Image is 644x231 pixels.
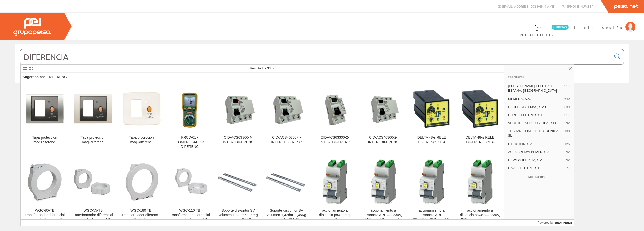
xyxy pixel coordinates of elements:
div: Sugerencias: [21,74,46,81]
a: CID-ACS63300-4-INTER. DIFERENC CID-ACS63300-4-INTER. DIFERENC [214,82,262,155]
div: Tapa proteccion mag+diferenc. [73,135,113,145]
span: Pedido actual [520,32,555,37]
img: accionamiento a distancia power req. ampl. para LS, interruptor diferencial bloques diferenciales, i [322,159,348,204]
span: 3357 [267,66,274,70]
div: ial [47,73,72,82]
div: WGC-110 TB Transformador diferencial para relé diferencial B [170,208,210,222]
span: 125 [564,142,570,146]
span: 292 [564,121,570,125]
img: accionamiento a distancia ARD 30VAC,48VDC para LS, interruptor diferencial bloques diferenciales, in [419,159,445,204]
img: accionamiento a distancia power AC 230V, 2TE para LS, interruptor diferencial bloques diferenciales, [467,159,493,204]
div: accionamiento a distancia power req. ampl. para LS, interruptor diferencial bloques diferenciales, i [315,208,355,231]
span: 649 [564,97,570,101]
img: WGC-110 TB Transformador diferencial para relé diferencial B [170,167,210,197]
div: WGC-80-TB Transformador diferencial para relé diferencial B [25,208,65,222]
a: Tapa proteccion mag+diferenc. Tapa proteccion mag+diferenc. [117,82,166,155]
img: Tapa proteccion mag+diferenc. [73,89,113,129]
span: CHINT ELECTRICS S.L. [508,113,562,117]
span: SIEMENS, S.A. [508,97,562,101]
a: DELTA 48-s RELE DIFERENC. CL A DELTA 48-s RELE DIFERENC. CL A [408,82,456,155]
div: DELTA 48-s RELE DIFERENC. CL A [412,135,452,145]
img: Grupo Peisa [13,18,51,36]
span: 92 [566,150,570,154]
span: 339 [564,105,570,109]
div: WGC-180 TB, Transformador diferencial para Relé diferencial [122,208,162,222]
div: accionamiento a distancia ARD 30VAC,48VDC para LS, interruptor diferencial bloques diferenciales, in [412,208,452,231]
img: WGC-55-TB Transformador diferencial para relé diferencial B [73,167,113,197]
span: 138 [564,129,570,138]
input: Buscar... [20,49,611,64]
a: CID-ACS40300-4-INTER. DIFERENC CID-ACS40300-4-INTER. DIFERENC [262,82,310,155]
div: accionamiento a distancia ARD AC 230V, 2TE para LS, interruptor diferencial bloques diferenciales, i [363,208,403,231]
span: TOSCANO LINEA ELECTRONICA SL [508,129,562,138]
div: CID-ACS63300-4-INTER. DIFERENC [218,135,258,145]
span: Iniciar sesión [574,25,623,30]
button: Mostrar más… [506,173,572,181]
span: CIRCUTOR, S.A. [508,142,562,146]
div: accionamiento a distancia power AC 230V, 2TE para LS, interruptor diferencial bloques diferenciales, [460,208,500,231]
img: KRCD-01 - COMPROBADOR DIFERENC [170,89,210,129]
span: 77 [566,166,570,170]
img: WGC-180 TB, Transformador diferencial para Relé diferencial [122,162,162,202]
div: CID-ACS40300-4-INTER. DIFERENC [266,135,306,145]
span: 917 [564,84,570,93]
a: CID-ACS40300-2-INTER. DIFERENC CID-ACS40300-2-INTER. DIFERENC [359,82,407,155]
div: Tapa proteccion mag+diferenc. [122,135,162,145]
span: GAVE ELECTRO, S.L. [508,166,564,170]
span: Resultados: [250,66,274,70]
span: 317 [564,113,570,117]
div: Tapa proteccion mag+diferenc. [25,135,65,145]
span: [PERSON_NAME] ELECTRIC ESPAÑA, [GEOGRAPHIC_DATA] [508,84,562,93]
img: CID-ACS63300-2-INTER. DIFERENC [315,89,355,128]
div: CID-ACS63300-2-INTER. DIFERENC [315,135,355,145]
div: WGC-55-TB Transformador diferencial para relé diferencial B [73,208,113,222]
span: [PHONE_NUMBER] [567,4,594,8]
a: Tapa proteccion mag+diferenc. Tapa proteccion mag+diferenc. [21,82,69,155]
img: Tapa proteccion mag+diferenc. [122,89,162,129]
img: Soporte disyuntor SV volumen 1,82dm³ 1,90Kg disyuntor (2 UN) [218,167,258,197]
div: Soporte disyuntor SV volumen 1,42dm³ 1,45Kg disyuntor (2 UN) [266,208,306,222]
a: Powered by [538,220,574,226]
img: DELTA 48-s RELE DIFERENC. CL A [460,89,500,129]
a: Iniciar sesión [574,21,635,26]
img: CID-ACS63300-4-INTER. DIFERENC [218,90,258,128]
img: accionamiento a distancia ARD AC 230V, 2TE para LS, interruptor diferencial bloques diferenciales, i [370,159,396,204]
a: KRCD-01 - COMPROBADOR DIFERENC KRCD-01 - COMPROBADOR DIFERENC [166,82,214,155]
img: CID-ACS40300-4-INTER. DIFERENC [266,90,306,128]
span: ASEA BROWN BOVERI S.A. [508,150,564,154]
strong: DIFERENC [49,75,67,79]
div: DELTA 48-s RELE DIFERENC. CL A [460,135,500,145]
img: WGC-80-TB Transformador diferencial para relé diferencial B [25,162,65,202]
div: Soporte disyuntor SV volumen 1,82dm³ 1,90Kg disyuntor (2 UN) [218,208,258,222]
span: [EMAIL_ADDRESS][DOMAIN_NAME] [502,4,555,8]
span: HAGER SISTEMAS, S.A.U. [508,105,562,109]
span: Powered by [538,220,553,225]
a: Fabricante [504,73,574,81]
img: CID-ACS40300-2-INTER. DIFERENC [365,91,402,127]
span: VECTOR ENERGY GLOBAL SLU [508,121,562,125]
a: DELTA 48-s RELE DIFERENC. CL A DELTA 48-s RELE DIFERENC. CL A [456,82,504,155]
span: 92 [566,158,570,162]
a: Tapa proteccion mag+diferenc. Tapa proteccion mag+diferenc. [69,82,117,155]
img: DELTA 48-s RELE DIFERENC. CL A [412,89,452,129]
img: Tapa proteccion mag+diferenc. [25,89,65,129]
span: 0 línea/s [552,25,569,30]
img: Soporte disyuntor SV volumen 1,42dm³ 1,45Kg disyuntor (2 UN) [266,167,306,197]
div: © Grupo Peisa [15,90,629,94]
a: CID-ACS63300-2-INTER. DIFERENC CID-ACS63300-2-INTER. DIFERENC [311,82,359,155]
span: GEWISS IBERICA, S.A. [508,158,564,162]
div: KRCD-01 - COMPROBADOR DIFERENC [170,135,210,149]
div: CID-ACS40300-2-INTER. DIFERENC [363,135,403,145]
